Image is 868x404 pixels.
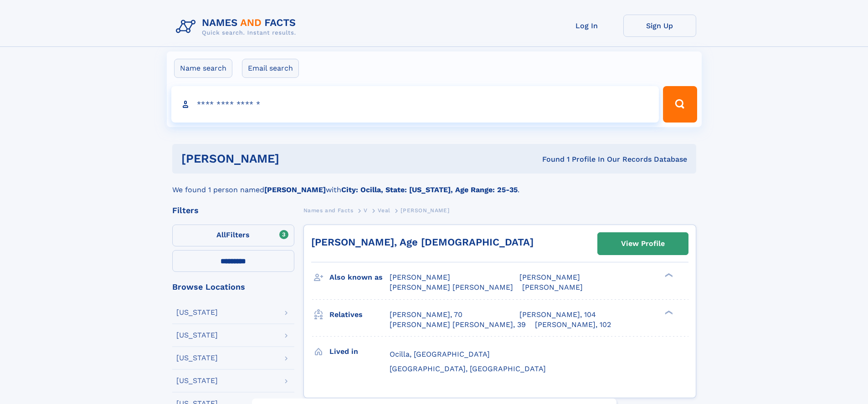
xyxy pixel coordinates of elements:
div: [US_STATE] [176,354,218,362]
h1: [PERSON_NAME] [181,153,411,164]
a: View Profile [598,233,688,255]
div: Filters [172,206,294,215]
span: Ocilla, [GEOGRAPHIC_DATA] [390,350,490,358]
span: V [364,207,368,214]
div: [US_STATE] [176,377,218,384]
button: Search Button [663,86,697,123]
span: [PERSON_NAME] [522,283,583,291]
a: Log In [550,15,623,37]
div: View Profile [621,233,665,254]
div: ❯ [663,309,673,315]
label: Email search [242,59,299,78]
div: ❯ [663,272,673,278]
a: Veal [378,205,390,216]
b: City: Ocilla, State: [US_STATE], Age Range: 25-35 [341,185,518,194]
a: [PERSON_NAME], 104 [519,310,596,320]
div: [US_STATE] [176,309,218,316]
h3: Lived in [329,344,390,359]
a: [PERSON_NAME], Age [DEMOGRAPHIC_DATA] [311,236,534,248]
a: [PERSON_NAME], 102 [535,320,611,330]
a: [PERSON_NAME], 70 [390,310,462,320]
label: Name search [174,59,232,78]
h3: Also known as [329,270,390,285]
div: We found 1 person named with . [172,174,696,195]
label: Filters [172,225,294,246]
span: All [216,230,226,239]
a: Sign Up [623,15,696,37]
span: Veal [378,207,390,214]
span: [GEOGRAPHIC_DATA], [GEOGRAPHIC_DATA] [390,364,546,373]
b: [PERSON_NAME] [264,185,326,194]
div: Found 1 Profile In Our Records Database [411,154,687,164]
a: V [364,205,368,216]
div: Browse Locations [172,283,294,291]
img: Logo Names and Facts [172,15,303,39]
a: Names and Facts [303,205,354,216]
h3: Relatives [329,307,390,322]
span: [PERSON_NAME] [PERSON_NAME] [390,283,513,291]
span: [PERSON_NAME] [401,207,449,214]
span: [PERSON_NAME] [519,273,580,281]
span: [PERSON_NAME] [390,273,450,281]
input: search input [171,86,659,123]
a: [PERSON_NAME] [PERSON_NAME], 39 [390,320,526,330]
div: [US_STATE] [176,332,218,339]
